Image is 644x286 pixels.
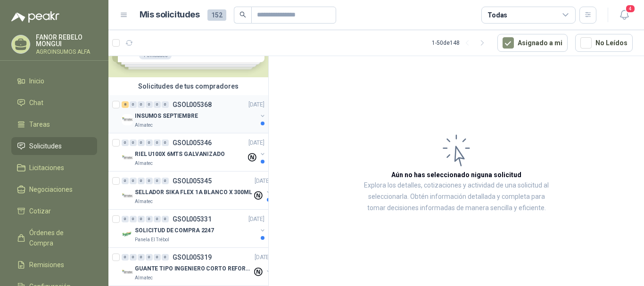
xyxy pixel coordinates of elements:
[29,76,44,86] span: Inicio
[625,4,636,13] span: 4
[122,213,266,244] a: 0 0 0 0 0 0 GSOL005331[DATE] Company LogoSOLICITUD DE COMPRA 2247Panela El Trébol
[135,188,252,197] p: SELLADOR SIKA FLEX 1A BLANCO X 300ML
[29,206,51,216] span: Cotizar
[11,115,97,133] a: Tareas
[239,11,246,18] span: search
[154,139,161,146] div: 0
[135,226,214,235] p: SOLICITUD DE COMPRA 2247
[255,177,271,186] p: [DATE]
[173,216,212,222] p: GSOL005331
[122,152,133,163] img: Company Logo
[135,122,153,129] p: Almatec
[135,274,153,282] p: Almatec
[487,10,507,20] div: Todas
[255,253,271,262] p: [DATE]
[29,163,64,173] span: Licitaciones
[130,139,137,146] div: 0
[130,254,137,261] div: 0
[248,139,264,147] p: [DATE]
[135,198,153,205] p: Almatec
[122,178,129,184] div: 0
[122,229,133,240] img: Company Logo
[11,11,59,23] img: Logo peakr
[146,254,153,261] div: 0
[29,228,88,248] span: Órdenes de Compra
[138,178,145,184] div: 0
[616,7,633,24] button: 4
[173,139,212,146] p: GSOL005346
[391,170,521,180] h3: Aún no has seleccionado niguna solicitud
[122,190,133,202] img: Company Logo
[173,178,212,184] p: GSOL005345
[108,77,268,95] div: Solicitudes de tus compradores
[154,254,161,261] div: 0
[11,94,97,112] a: Chat
[248,215,264,224] p: [DATE]
[122,267,133,278] img: Company Logo
[135,264,252,273] p: GUANTE TIPO INGENIERO CORTO REFORZADO
[575,34,633,52] button: No Leídos
[11,180,97,198] a: Negociaciones
[130,216,137,222] div: 0
[11,256,97,274] a: Remisiones
[154,216,161,222] div: 0
[162,101,169,108] div: 0
[138,101,145,108] div: 0
[122,139,129,146] div: 0
[154,101,161,108] div: 0
[146,139,153,146] div: 0
[162,178,169,184] div: 0
[162,254,169,261] div: 0
[162,139,169,146] div: 0
[207,9,226,21] span: 152
[154,178,161,184] div: 0
[146,178,153,184] div: 0
[29,260,64,270] span: Remisiones
[122,175,272,205] a: 0 0 0 0 0 0 GSOL005345[DATE] Company LogoSELLADOR SIKA FLEX 1A BLANCO X 300MLAlmatec
[173,101,212,108] p: GSOL005368
[11,72,97,90] a: Inicio
[432,35,490,50] div: 1 - 50 de 148
[11,202,97,220] a: Cotizar
[138,254,145,261] div: 0
[138,216,145,222] div: 0
[363,180,550,214] p: Explora los detalles, cotizaciones y actividad de una solicitud al seleccionarla. Obtén informaci...
[146,216,153,222] div: 0
[130,178,137,184] div: 0
[122,252,272,282] a: 0 0 0 0 0 0 GSOL005319[DATE] Company LogoGUANTE TIPO INGENIERO CORTO REFORZADOAlmatec
[122,114,133,125] img: Company Logo
[29,119,50,130] span: Tareas
[130,101,137,108] div: 0
[36,34,97,47] p: FANOR REBELO MONGUI
[135,112,198,121] p: INSUMOS SEPTIEMBRE
[140,8,200,22] h1: Mis solicitudes
[146,101,153,108] div: 0
[11,224,97,252] a: Órdenes de Compra
[122,137,266,167] a: 0 0 0 0 0 0 GSOL005346[DATE] Company LogoRIEL U100X 6MTS GALVANIZADOAlmatec
[29,184,73,195] span: Negociaciones
[135,160,153,167] p: Almatec
[11,137,97,155] a: Solicitudes
[122,99,266,129] a: 8 0 0 0 0 0 GSOL005368[DATE] Company LogoINSUMOS SEPTIEMBREAlmatec
[29,98,43,108] span: Chat
[122,216,129,222] div: 0
[138,139,145,146] div: 0
[135,236,169,244] p: Panela El Trébol
[173,254,212,261] p: GSOL005319
[248,100,264,109] p: [DATE]
[135,150,225,159] p: RIEL U100X 6MTS GALVANIZADO
[122,254,129,261] div: 0
[36,49,97,55] p: AGROINSUMOS ALFA
[497,34,568,52] button: Asignado a mi
[122,101,129,108] div: 8
[11,159,97,177] a: Licitaciones
[29,141,62,151] span: Solicitudes
[162,216,169,222] div: 0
